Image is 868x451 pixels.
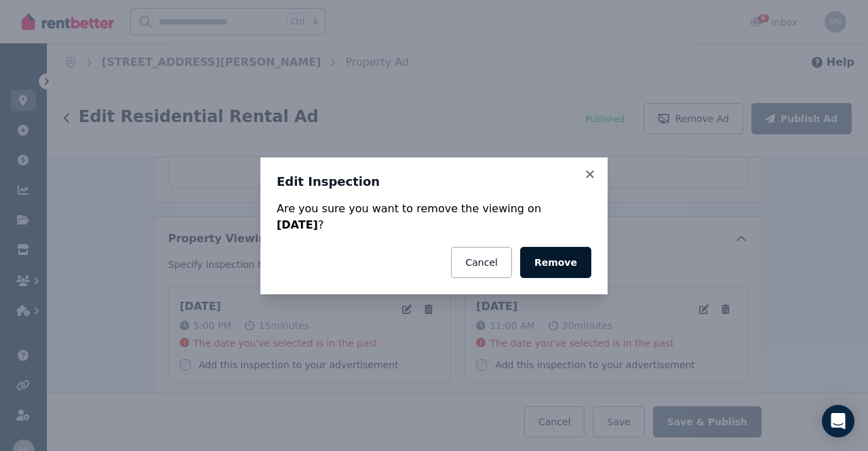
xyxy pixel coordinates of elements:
[277,174,591,190] h3: Edit Inspection
[520,247,591,278] button: Remove
[822,405,854,437] div: Open Intercom Messenger
[277,218,318,231] strong: [DATE]
[277,201,591,233] div: Are you sure you want to remove the viewing on ?
[451,247,511,278] button: Cancel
